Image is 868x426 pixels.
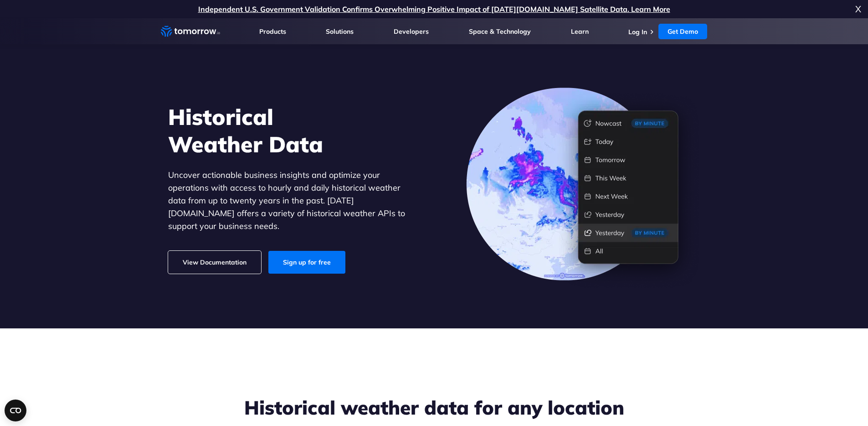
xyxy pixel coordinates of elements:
a: Solutions [326,27,354,36]
a: Home link [161,25,220,38]
a: Log In [628,28,647,36]
a: Learn [571,27,589,36]
a: View Documentation [168,251,261,274]
a: Developers [394,27,429,36]
a: Get Demo [658,24,707,39]
a: Space & Technology [469,27,531,36]
a: Products [259,27,286,36]
a: Sign up for free [266,250,348,274]
h1: Historical Weather Data [168,103,419,158]
p: Uncover actionable business insights and optimize your operations with access to hourly and daily... [168,169,419,233]
button: Open CMP widget [5,400,26,421]
a: Independent U.S. Government Validation Confirms Overwhelming Positive Impact of [DATE][DOMAIN_NAM... [198,5,670,14]
h2: Historical weather data for any location [161,397,708,419]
